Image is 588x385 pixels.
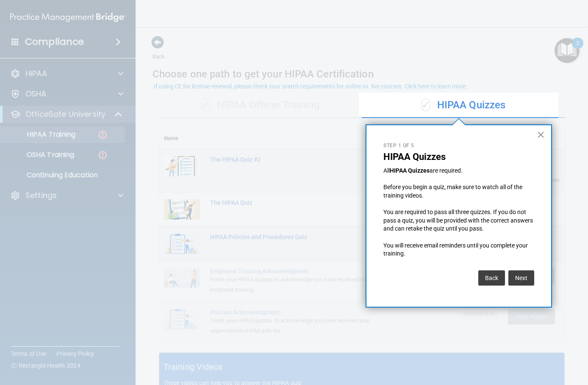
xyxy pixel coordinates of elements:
p: HIPAA Quizzes [383,151,534,162]
span: ✓ [421,99,430,111]
button: Back [478,270,505,286]
strong: HIPAA Quizzes [390,167,430,174]
button: Close [537,128,545,141]
p: Step 1 of 5 [383,142,534,149]
p: You will receive email reminders until you complete your training. [383,242,534,258]
button: Next [508,270,534,286]
iframe: Drift Widget Chat Controller [546,327,578,359]
div: HIPAA Quizzes [362,93,565,118]
span: are required. [430,167,463,174]
span: All [383,167,390,174]
p: You are required to pass all three quizzes. If you do not pass a quiz, you will be provided with ... [383,208,534,233]
p: Before you begin a quiz, make sure to watch all of the training videos. [383,183,534,200]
